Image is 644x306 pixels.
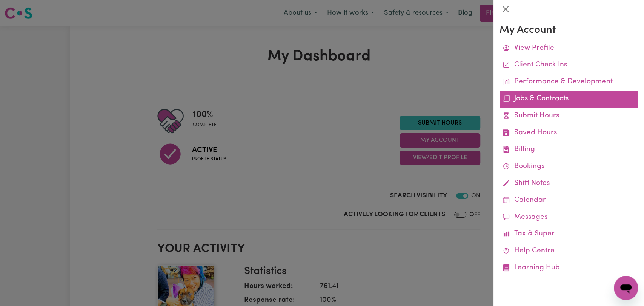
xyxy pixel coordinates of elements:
a: Tax & Super [500,226,638,243]
a: Messages [500,209,638,226]
a: Performance & Development [500,74,638,91]
a: Jobs & Contracts [500,91,638,108]
a: Calendar [500,192,638,209]
a: Bookings [500,158,638,175]
a: Saved Hours [500,125,638,141]
a: Submit Hours [500,108,638,125]
a: Billing [500,141,638,158]
a: Help Centre [500,243,638,260]
h3: My Account [500,24,638,37]
iframe: Button to launch messaging window [614,276,638,300]
a: View Profile [500,40,638,57]
a: Learning Hub [500,260,638,277]
a: Shift Notes [500,175,638,192]
a: Client Check Ins [500,57,638,74]
button: Close [500,3,512,15]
